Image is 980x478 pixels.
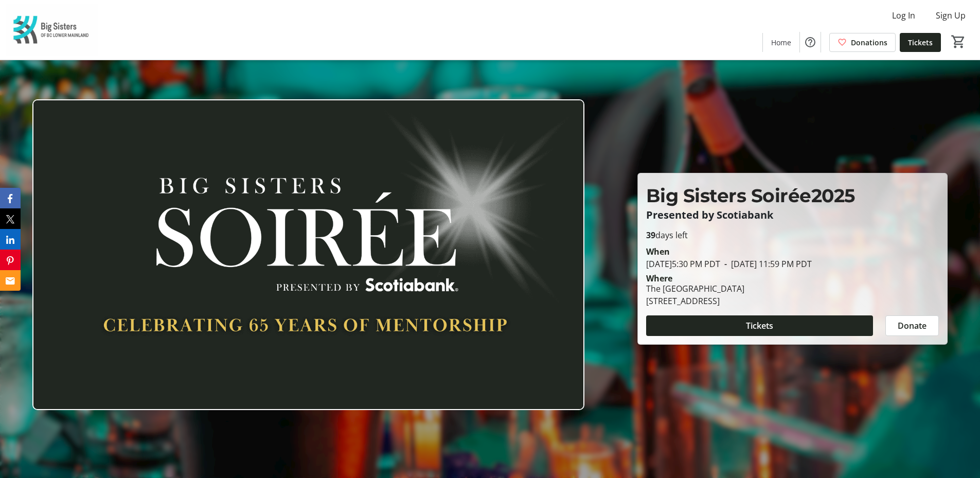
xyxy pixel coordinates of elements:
[6,4,98,56] img: Big Sisters of BC Lower Mainland's Logo
[800,32,821,52] button: Help
[928,7,974,24] button: Sign Up
[936,9,966,22] span: Sign Up
[908,37,933,48] span: Tickets
[646,245,670,258] div: When
[720,258,731,270] span: -
[646,229,655,241] span: 39
[746,320,773,332] span: Tickets
[646,315,873,336] button: Tickets
[646,182,939,209] p: Big Sisters Soirée
[646,258,720,270] span: [DATE] 5:30 PM PDT
[898,320,926,332] span: Donate
[720,258,812,270] span: [DATE] 11:59 PM PDT
[949,32,968,51] button: Cart
[646,274,672,282] div: Where
[763,33,799,52] a: Home
[829,33,896,52] a: Donations
[646,282,744,295] div: The [GEOGRAPHIC_DATA]
[851,37,887,48] span: Donations
[885,315,939,336] button: Donate
[811,184,855,207] span: 2025
[771,37,791,48] span: Home
[32,99,584,410] img: Campaign CTA Media Photo
[892,9,915,22] span: Log In
[884,7,923,24] button: Log In
[646,209,939,221] p: Presented by Scotiabank
[646,229,939,241] p: days left
[900,33,941,52] a: Tickets
[646,295,744,307] div: [STREET_ADDRESS]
